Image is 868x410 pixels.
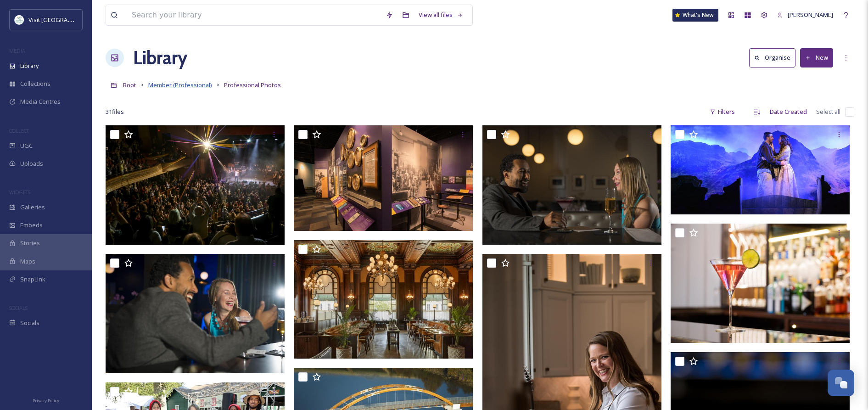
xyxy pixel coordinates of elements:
[9,47,25,54] span: MEDIA
[294,125,473,231] img: 38f202fb-ce60-36f4-058c-8ebbeecaf496.jpg
[20,257,35,266] span: Maps
[800,48,833,67] button: New
[773,6,838,24] a: [PERSON_NAME]
[106,254,285,373] img: DSC_3834ed.jpg
[671,125,850,214] img: 85e86c7a-2866-76bf-2c9b-48cf61861b00.jpg
[33,394,59,405] a: Privacy Policy
[9,127,29,134] span: COLLECT
[133,44,187,72] a: Library
[816,107,840,116] span: Select all
[224,81,281,89] span: Professional Photos
[20,239,40,247] span: Stories
[148,79,212,90] a: Member (Professional)
[28,15,100,24] span: Visit [GEOGRAPHIC_DATA]
[33,398,59,404] span: Privacy Policy
[20,79,50,88] span: Collections
[9,304,28,311] span: SOCIALS
[749,48,795,67] button: Organise
[20,97,61,106] span: Media Centres
[672,9,718,22] a: What's New
[482,125,661,245] img: DSC_3815.jpg
[20,159,43,168] span: Uploads
[106,107,124,116] span: 31 file s
[705,103,739,121] div: Filters
[20,141,33,150] span: UGC
[828,370,854,396] button: Open Chat
[15,15,24,24] img: download%20%281%29.jpeg
[749,48,800,67] a: Organise
[671,224,850,343] img: e33cd2d2-d2c6-f255-934d-aad742e4baf3.jpg
[127,5,381,25] input: Search your library
[148,81,212,89] span: Member (Professional)
[123,81,136,89] span: Root
[20,62,39,70] span: Library
[414,6,468,24] a: View all files
[788,11,833,19] span: [PERSON_NAME]
[123,79,136,90] a: Root
[20,319,39,327] span: Socials
[765,103,812,121] div: Date Created
[224,79,281,90] a: Professional Photos
[20,221,43,230] span: Embeds
[106,125,285,245] img: 1826562e-27bb-28b2-1c9d-e4419a7b3f24.jpg
[9,189,30,196] span: WIDGETS
[294,240,473,359] img: LE CAVALIER_DINING ROOM OVERALL_084 FINAL Credit Jason Varney (1) (1).jpg
[20,275,45,284] span: SnapLink
[20,203,45,212] span: Galleries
